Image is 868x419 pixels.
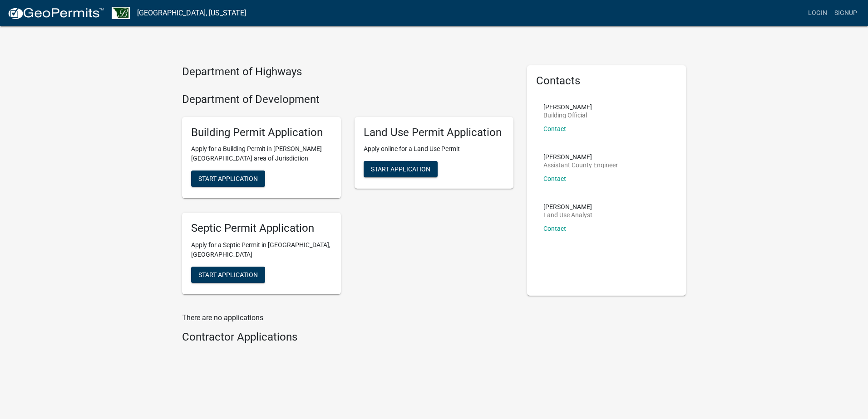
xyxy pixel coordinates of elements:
[137,5,246,21] a: [GEOGRAPHIC_DATA], [US_STATE]
[543,212,592,218] p: Land Use Analyst
[804,5,831,22] a: Login
[191,240,332,259] p: Apply for a Septic Permit in [GEOGRAPHIC_DATA], [GEOGRAPHIC_DATA]
[198,175,258,182] span: Start Application
[191,144,332,163] p: Apply for a Building Permit in [PERSON_NAME][GEOGRAPHIC_DATA] area of Jurisdiction
[198,271,258,278] span: Start Application
[543,204,592,210] p: [PERSON_NAME]
[536,74,677,88] h5: Contacts
[191,222,332,235] h5: Septic Permit Application
[191,126,332,139] h5: Building Permit Application
[831,5,861,22] a: Signup
[191,267,265,283] button: Start Application
[182,331,513,344] h4: Contractor Applications
[364,144,504,154] p: Apply online for a Land Use Permit
[191,171,265,187] button: Start Application
[543,112,592,118] p: Building Official
[543,125,566,132] a: Contact
[182,93,513,106] h4: Department of Development
[182,331,513,347] wm-workflow-list-section: Contractor Applications
[543,104,592,110] p: [PERSON_NAME]
[112,7,130,19] img: Benton County, Minnesota
[364,161,438,177] button: Start Application
[364,126,504,139] h5: Land Use Permit Application
[543,162,618,168] p: Assistant County Engineer
[543,154,618,160] p: [PERSON_NAME]
[371,166,430,173] span: Start Application
[543,225,566,232] a: Contact
[182,65,513,78] h4: Department of Highways
[182,312,513,323] p: There are no applications
[543,175,566,182] a: Contact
